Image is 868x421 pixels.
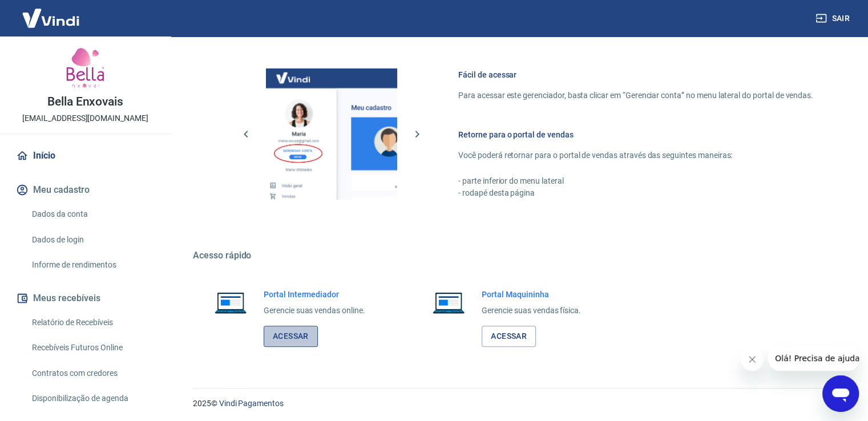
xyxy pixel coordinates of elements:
[14,1,88,35] img: Vindi
[813,8,854,29] button: Sair
[27,336,157,359] a: Recebíveis Futuros Online
[458,187,813,199] p: - rodapé desta página
[14,177,157,203] button: Meu cadastro
[7,8,96,17] span: Olá! Precisa de ajuda?
[458,149,813,161] p: Você poderá retornar para o portal de vendas através das seguintes maneiras:
[27,387,157,410] a: Disponibilização de agenda
[458,129,813,140] h6: Retorne para o portal de vendas
[63,46,108,91] img: 67e55a8b-72ef-4181-b8a6-10fe891f99bd.jpeg
[425,289,473,316] img: Imagem de um notebook aberto
[193,250,841,261] h5: Acesso rápido
[458,69,813,80] h6: Fácil de acessar
[14,143,157,168] a: Início
[207,289,255,316] img: Imagem de um notebook aberto
[741,348,764,371] iframe: Fechar mensagem
[266,68,397,200] img: Imagem da dashboard mostrando o botão de gerenciar conta na sidebar no lado esquerdo
[27,362,157,385] a: Contratos com credores
[264,289,365,300] h6: Portal Intermediador
[47,96,123,108] p: Bella Enxovais
[482,305,581,317] p: Gerencie suas vendas física.
[264,326,318,347] a: Acessar
[22,112,148,124] p: [EMAIL_ADDRESS][DOMAIN_NAME]
[193,398,841,410] p: 2025 ©
[458,175,813,187] p: - parte inferior do menu lateral
[482,326,536,347] a: Acessar
[27,253,157,277] a: Informe de rendimentos
[264,305,365,317] p: Gerencie suas vendas online.
[27,311,157,334] a: Relatório de Recebíveis
[458,90,813,102] p: Para acessar este gerenciador, basta clicar em “Gerenciar conta” no menu lateral do portal de ven...
[219,399,284,408] a: Vindi Pagamentos
[822,375,859,412] iframe: Botão para abrir a janela de mensagens
[482,289,581,300] h6: Portal Maquininha
[27,203,157,226] a: Dados da conta
[14,286,157,311] button: Meus recebíveis
[27,228,157,252] a: Dados de login
[768,346,859,371] iframe: Mensagem da empresa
